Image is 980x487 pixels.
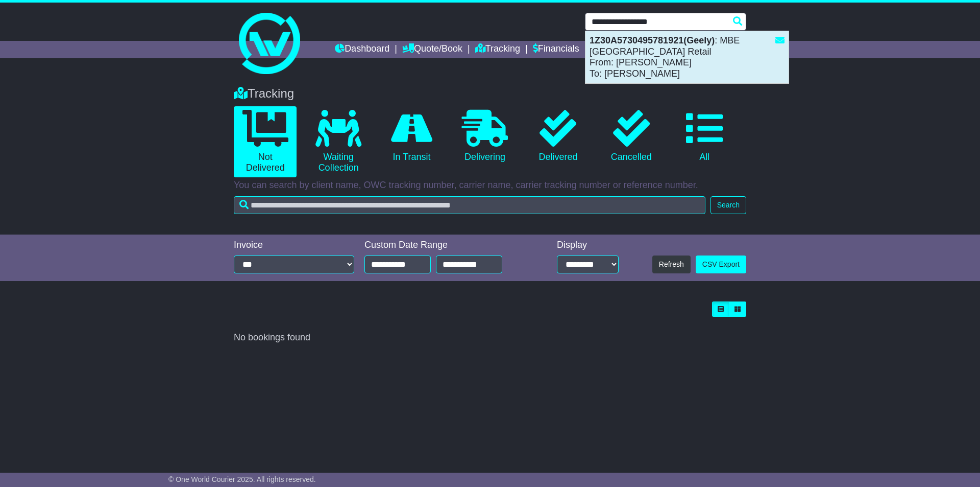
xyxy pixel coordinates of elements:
a: In Transit [380,106,443,167]
div: No bookings found [234,332,746,343]
div: Custom Date Range [364,240,528,251]
div: Invoice [234,240,354,251]
button: Search [710,196,746,214]
a: Delivering [453,106,516,167]
a: Not Delivered [234,106,297,177]
a: Waiting Collection [307,106,370,177]
p: You can search by client name, OWC tracking number, carrier name, carrier tracking number or refe... [234,180,746,191]
div: Display [557,240,619,251]
a: CSV Export [696,256,746,273]
a: Tracking [475,41,520,58]
span: © One World Courier 2025. All rights reserved. [168,475,316,483]
div: Tracking [229,86,751,101]
a: Delivered [527,106,590,167]
a: Quote/Book [402,41,462,58]
a: Cancelled [600,106,663,167]
a: Dashboard [335,41,389,58]
div: : MBE [GEOGRAPHIC_DATA] Retail From: [PERSON_NAME] To: [PERSON_NAME] [585,31,789,83]
button: Refresh [652,256,691,273]
strong: 1Z30A5730495781921(Geely) [590,35,715,45]
a: Financials [533,41,579,58]
a: All [673,106,736,167]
